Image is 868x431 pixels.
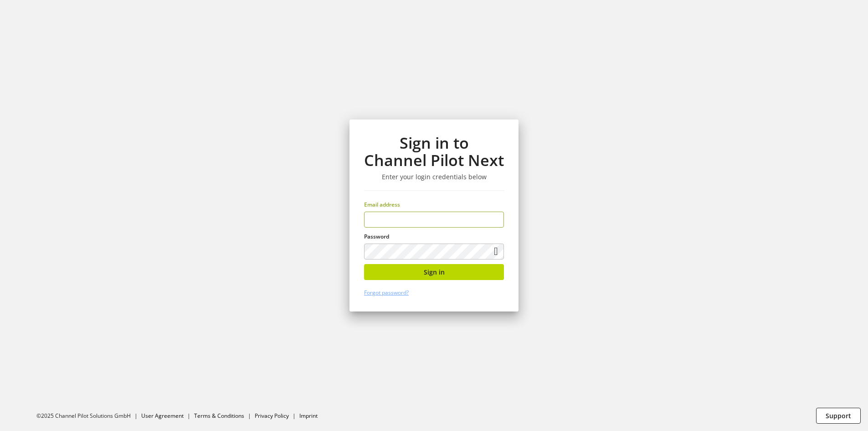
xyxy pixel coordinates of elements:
a: User Agreement [141,412,184,420]
a: Imprint [299,412,318,420]
span: Support [826,411,851,421]
span: Sign in [424,267,445,277]
button: Sign in [364,264,504,280]
h3: Enter your login credentials below [364,173,504,181]
h1: Sign in to Channel Pilot Next [364,134,504,169]
a: Terms & Conditions [194,412,244,420]
button: Support [816,408,861,424]
span: Email address [364,201,400,208]
a: Privacy Policy [255,412,289,420]
li: ©2025 Channel Pilot Solutions GmbH [36,412,141,420]
a: Forgot password? [364,289,409,296]
span: Password [364,233,389,240]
